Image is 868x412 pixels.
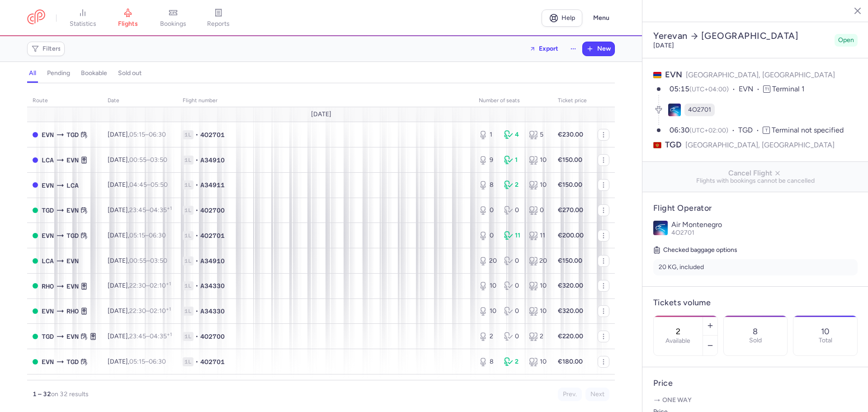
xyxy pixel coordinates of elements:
a: Help [542,9,582,27]
div: 0 [479,231,497,240]
span: [DATE], [108,332,172,340]
span: RHO [42,281,54,291]
time: 04:45 [129,181,147,189]
span: – [129,257,167,265]
span: A34910 [200,256,225,265]
div: 8 [479,357,497,366]
th: Ticket price [552,94,592,108]
div: 0 [479,206,497,215]
span: [GEOGRAPHIC_DATA], [GEOGRAPHIC_DATA] [686,71,835,79]
span: – [129,307,171,315]
span: T1 [763,85,770,93]
figure: 4O airline logo [668,104,681,116]
div: 20 [529,256,547,265]
span: • [195,206,198,215]
span: • [195,281,198,290]
time: 03:50 [150,257,167,265]
span: [DATE], [108,307,171,315]
div: 8 [479,180,497,189]
time: [DATE] [653,42,674,49]
div: 0 [504,206,522,215]
h4: bookable [81,69,107,77]
span: 1L [183,130,193,139]
div: 0 [504,307,522,316]
p: Sold [749,337,762,344]
span: A34330 [200,307,225,316]
span: TGD [42,205,54,215]
span: on 32 results [51,390,89,398]
span: 4O2701 [671,229,694,237]
span: TGD [66,130,79,140]
strong: €220.00 [558,332,583,340]
div: 0 [504,256,522,265]
span: • [195,332,198,341]
span: • [195,180,198,189]
span: 1L [183,307,193,316]
span: LCA [66,180,79,190]
sup: +1 [166,306,171,312]
p: One way [653,396,858,405]
span: EVN [42,357,54,367]
span: 4O2701 [688,105,711,114]
span: 4O2701 [200,130,225,139]
div: 10 [529,180,547,189]
a: CitizenPlane red outlined logo [27,9,45,26]
span: – [129,156,167,164]
time: 00:55 [129,257,146,265]
span: – [129,282,171,289]
span: TGD [42,331,54,341]
time: 00:55 [129,156,146,164]
span: [DATE], [108,282,171,289]
span: – [129,232,166,239]
span: 1L [183,156,193,165]
span: A34330 [200,281,225,290]
time: 06:30 [149,131,166,138]
span: (UTC+04:00) [689,85,729,93]
button: Next [585,388,609,401]
span: Open [838,36,854,45]
span: LCA [42,155,54,165]
button: Prev. [558,388,582,401]
span: [DATE], [108,358,166,365]
time: 06:30 [670,126,689,134]
time: 06:30 [149,358,166,365]
h4: Flight Operator [653,203,858,213]
span: statistics [70,20,96,28]
span: • [195,130,198,139]
span: EVN [665,70,682,80]
div: 10 [529,156,547,165]
span: • [195,307,198,316]
div: 11 [529,231,547,240]
span: RHO [66,306,79,316]
span: [GEOGRAPHIC_DATA], [GEOGRAPHIC_DATA] [685,139,835,151]
time: 02:10 [150,307,171,315]
time: 06:30 [149,232,166,239]
div: 10 [529,357,547,366]
div: 10 [479,307,497,316]
strong: €320.00 [558,282,583,289]
div: 9 [479,156,497,165]
a: statistics [60,8,105,28]
span: • [195,256,198,265]
span: EVN [66,331,79,341]
div: 2 [504,357,522,366]
span: Export [539,45,558,52]
strong: €150.00 [558,156,582,164]
div: 1 [504,156,522,165]
button: Export [524,42,564,56]
a: reports [196,8,241,28]
time: 03:50 [150,156,167,164]
strong: €180.00 [558,358,583,365]
span: EVN [66,256,79,266]
span: flights [118,20,138,28]
span: 1L [183,332,193,341]
h4: all [29,69,36,77]
span: [DATE], [108,257,167,265]
span: TGD [66,357,79,367]
sup: +1 [166,281,171,287]
div: 10 [479,281,497,290]
span: LCA [42,256,54,266]
p: Total [819,337,832,344]
span: 1L [183,281,193,290]
div: 5 [529,130,547,139]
